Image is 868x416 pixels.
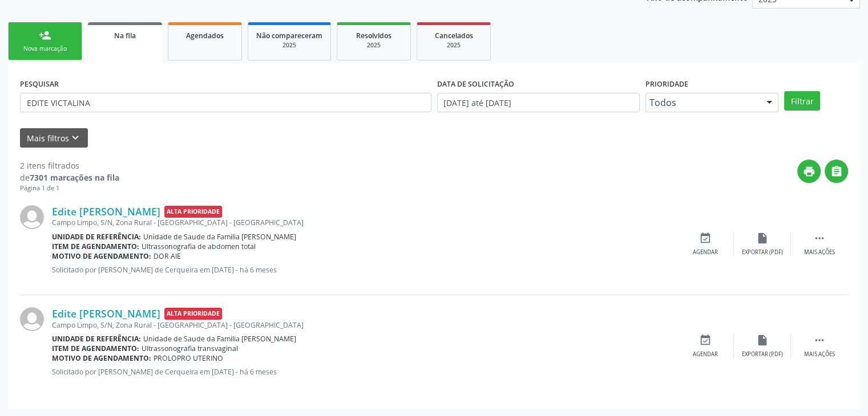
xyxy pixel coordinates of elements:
input: Nome, CNS [20,93,431,112]
i: insert_drive_file [756,334,769,346]
button: Filtrar [784,91,820,111]
strong: 7301 marcações na fila [30,172,119,183]
div: 2025 [256,41,322,50]
i: event_available [699,232,712,244]
button:  [825,160,848,183]
span: Ultrassonografia de abdomen total [142,242,256,251]
span: Não compareceram [256,31,322,40]
i: event_available [699,334,712,346]
b: Item de agendamento: [52,242,139,251]
div: Nova marcação [17,44,74,53]
div: de [20,172,119,183]
b: Unidade de referência: [52,334,141,344]
span: Unidade de Saude da Familia [PERSON_NAME] [143,232,296,242]
div: Agendar [693,248,718,256]
i:  [813,232,826,244]
button: print [797,160,821,183]
span: Cancelados [435,31,473,40]
i:  [813,334,826,346]
div: Mais ações [804,248,835,256]
span: Alta Prioridade [164,308,222,320]
label: DATA DE SOLICITAÇÃO [437,75,514,93]
span: Na fila [114,31,136,40]
div: Página 1 de 1 [20,183,119,193]
div: Mais ações [804,350,835,358]
b: Motivo de agendamento: [52,251,151,261]
span: Alta Prioridade [164,206,222,218]
label: Prioridade [645,75,688,93]
i: insert_drive_file [756,232,769,244]
p: Solicitado por [PERSON_NAME] de Cerqueira em [DATE] - há 6 meses [52,367,677,377]
label: PESQUISAR [20,75,59,93]
span: Resolvidos [356,31,391,40]
span: PROLOPRO UTERINO [154,353,223,363]
b: Item de agendamento: [52,344,139,353]
span: DOR AIE [154,251,181,261]
p: Solicitado por [PERSON_NAME] de Cerqueira em [DATE] - há 6 meses [52,265,677,275]
div: Exportar (PDF) [742,350,783,358]
button: Mais filtroskeyboard_arrow_down [20,128,88,148]
div: 2025 [345,41,402,50]
b: Motivo de agendamento: [52,353,151,363]
div: Campo Limpo, S/N, Zona Rural - [GEOGRAPHIC_DATA] - [GEOGRAPHIC_DATA] [52,320,677,330]
i: keyboard_arrow_down [69,132,82,144]
div: Exportar (PDF) [742,248,783,256]
div: 2 itens filtrados [20,160,119,172]
input: Selecione um intervalo [437,93,640,112]
span: Agendados [186,31,224,40]
div: Campo Limpo, S/N, Zona Rural - [GEOGRAPHIC_DATA] - [GEOGRAPHIC_DATA] [52,218,677,227]
img: img [20,307,44,331]
div: Agendar [693,350,718,358]
span: Todos [649,97,756,108]
a: Edite [PERSON_NAME] [52,307,160,320]
div: person_add [39,29,51,42]
img: img [20,205,44,229]
i:  [830,165,843,178]
i: print [803,165,815,178]
b: Unidade de referência: [52,232,141,242]
span: Unidade de Saude da Familia [PERSON_NAME] [143,334,296,344]
span: Ultrassonografia transvaginal [142,344,238,353]
a: Edite [PERSON_NAME] [52,205,160,218]
div: 2025 [425,41,482,50]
